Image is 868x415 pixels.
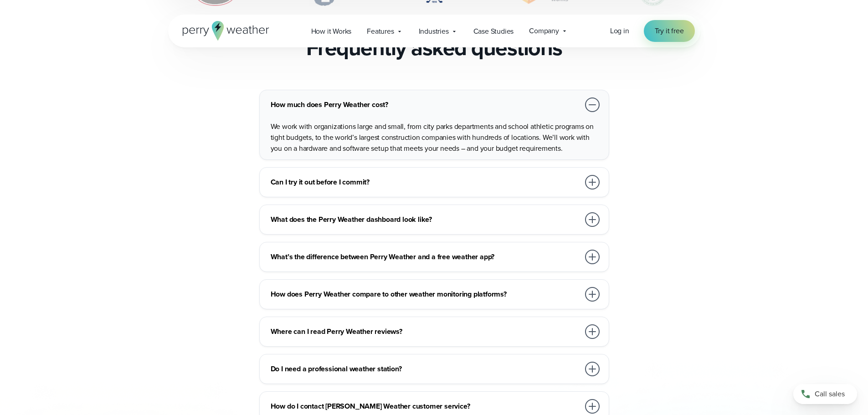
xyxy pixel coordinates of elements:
span: Case Studies [473,26,514,37]
h3: How much does Perry Weather cost? [271,99,580,110]
span: How it Works [311,26,352,37]
h3: How does Perry Weather compare to other weather monitoring platforms? [271,289,580,300]
a: How it Works [303,22,360,41]
h2: Frequently asked questions [306,35,562,61]
h3: Where can I read Perry Weather reviews? [271,326,580,337]
span: Company [529,26,559,36]
h3: Do I need a professional weather station? [271,364,580,374]
span: Industries [419,26,449,37]
h3: What does the Perry Weather dashboard look like? [271,214,580,225]
a: Log in [610,26,629,36]
span: Features [367,26,394,37]
a: Case Studies [466,22,522,41]
a: Call sales [793,384,857,404]
span: Call sales [815,389,845,400]
span: Log in [610,26,629,36]
a: Try it free [644,20,695,42]
h3: Can I try it out before I commit? [271,177,580,188]
span: Try it free [655,26,684,36]
h3: How do I contact [PERSON_NAME] Weather customer service? [271,401,580,412]
h3: What’s the difference between Perry Weather and a free weather app? [271,251,580,262]
p: We work with organizations large and small, from city parks departments and school athletic progr... [271,121,601,154]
